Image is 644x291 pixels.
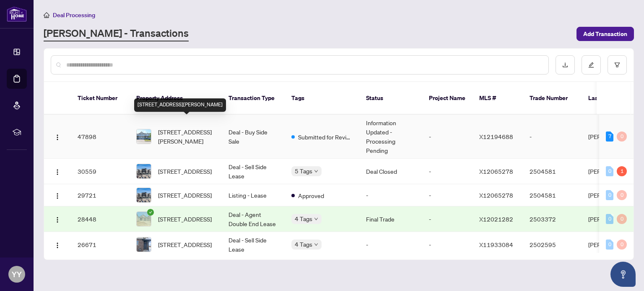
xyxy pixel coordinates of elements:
[158,240,212,249] span: [STREET_ADDRESS]
[479,241,513,248] span: X11933084
[606,190,613,200] div: 0
[422,206,473,232] td: -
[137,129,151,144] img: thumbnail-img
[158,214,212,224] span: [STREET_ADDRESS]
[71,232,130,258] td: 26671
[422,159,473,184] td: -
[359,206,422,232] td: Final Trade
[137,164,151,178] img: thumbnail-img
[422,82,473,115] th: Project Name
[51,130,64,143] button: Logo
[44,12,49,18] span: home
[314,217,318,221] span: down
[479,215,513,223] span: X12021282
[479,191,513,199] span: X12065278
[71,115,130,159] td: 47898
[523,115,582,159] td: -
[422,184,473,206] td: -
[54,242,61,249] img: Logo
[295,214,312,224] span: 4 Tags
[298,132,353,142] span: Submitted for Review
[606,131,613,142] div: 7
[158,167,212,176] span: [STREET_ADDRESS]
[617,166,627,176] div: 1
[53,11,95,19] span: Deal Processing
[137,188,151,202] img: thumbnail-img
[606,214,613,224] div: 0
[71,184,130,206] td: 29721
[359,115,422,159] td: Information Updated - Processing Pending
[479,133,513,140] span: X12194688
[556,55,575,75] button: download
[523,184,582,206] td: 2504581
[359,184,422,206] td: -
[158,191,212,200] span: [STREET_ADDRESS]
[359,232,422,258] td: -
[295,239,312,249] span: 4 Tags
[222,206,285,232] td: Deal - Agent Double End Lease
[7,6,27,22] img: logo
[473,82,523,115] th: MLS #
[422,115,473,159] td: -
[54,216,61,223] img: Logo
[71,82,130,115] th: Ticket Number
[222,115,285,159] td: Deal - Buy Side Sale
[51,238,64,251] button: Logo
[51,165,64,178] button: Logo
[130,82,222,115] th: Property Address
[137,212,151,226] img: thumbnail-img
[606,166,613,176] div: 0
[614,62,620,68] span: filter
[71,206,130,232] td: 28448
[51,212,64,226] button: Logo
[134,98,226,112] div: [STREET_ADDRESS][PERSON_NAME]
[44,26,189,41] a: [PERSON_NAME] - Transactions
[137,237,151,252] img: thumbnail-img
[617,214,627,224] div: 0
[222,184,285,206] td: Listing - Lease
[54,193,61,199] img: Logo
[610,262,636,287] button: Open asap
[608,55,627,75] button: filter
[588,62,594,68] span: edit
[617,190,627,200] div: 0
[71,159,130,184] td: 30559
[314,169,318,173] span: down
[479,167,513,175] span: X12065278
[147,209,154,216] span: check-circle
[222,82,285,115] th: Transaction Type
[617,239,627,250] div: 0
[422,232,473,258] td: -
[51,188,64,202] button: Logo
[295,166,312,176] span: 5 Tags
[314,242,318,247] span: down
[583,27,627,41] span: Add Transaction
[617,131,627,142] div: 0
[285,82,359,115] th: Tags
[158,127,215,146] span: [STREET_ADDRESS][PERSON_NAME]
[298,191,324,200] span: Approved
[523,159,582,184] td: 2504581
[523,82,582,115] th: Trade Number
[582,55,601,75] button: edit
[576,27,634,41] button: Add Transaction
[12,268,22,280] span: YY
[54,169,61,175] img: Logo
[222,159,285,184] td: Deal - Sell Side Lease
[222,232,285,258] td: Deal - Sell Side Lease
[359,82,422,115] th: Status
[359,159,422,184] td: Deal Closed
[606,239,613,250] div: 0
[523,206,582,232] td: 2503372
[562,62,568,68] span: download
[523,232,582,258] td: 2502595
[54,134,61,141] img: Logo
